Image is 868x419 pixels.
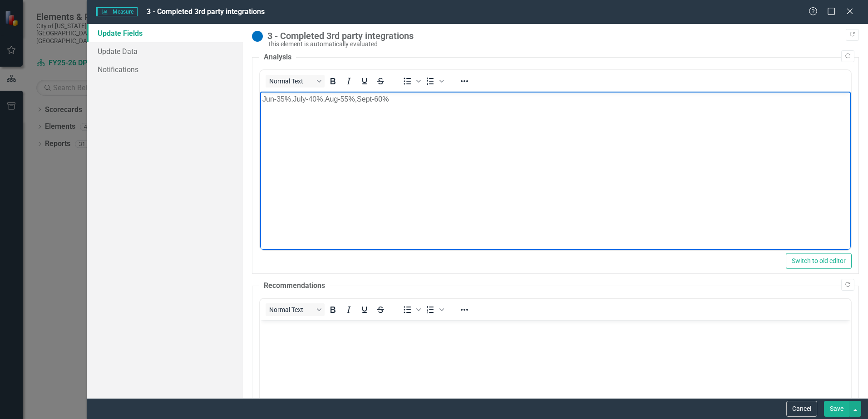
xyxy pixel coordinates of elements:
div: 3 - Completed 3rd party integrations [267,31,854,41]
a: Update Fields [87,24,243,42]
button: Cancel [786,401,817,417]
div: Numbered list [423,75,445,88]
button: Strikethrough [373,75,388,88]
legend: Recommendations [259,281,330,291]
button: Italic [341,303,356,316]
div: Bullet list [399,75,422,88]
button: Underline [357,75,372,88]
div: Bullet list [399,303,422,316]
button: Reveal or hide additional toolbar items [457,75,472,88]
div: This element is automatically evaluated [267,41,854,48]
button: Bold [325,75,340,88]
div: Numbered list [423,303,445,316]
button: Switch to old editor [786,253,852,269]
button: Strikethrough [373,303,388,316]
a: Notifications [87,60,243,78]
button: Underline [357,303,372,316]
button: Italic [341,75,356,88]
button: Bold [325,303,340,316]
span: 3 - Completed 3rd party integrations [147,7,265,16]
span: Measure [96,7,137,16]
span: Normal Text [269,306,314,313]
a: Update Data [87,42,243,60]
iframe: Rich Text Area [260,92,851,250]
button: Reveal or hide additional toolbar items [457,303,472,316]
span: Normal Text [269,78,314,85]
button: Save [824,401,849,417]
img: No Target Established [252,31,263,42]
legend: Analysis [259,52,296,63]
button: Block Normal Text [266,75,325,88]
button: Block Normal Text [266,303,325,316]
